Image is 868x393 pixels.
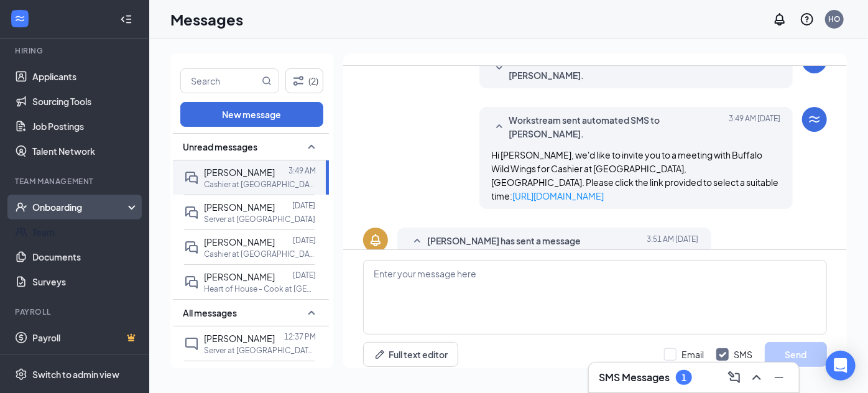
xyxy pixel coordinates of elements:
[293,270,316,280] p: [DATE]
[204,201,275,213] span: [PERSON_NAME]
[374,348,386,361] svg: Pen
[599,371,670,384] h3: SMS Messages
[15,201,27,213] svg: UserCheck
[284,366,316,377] p: 12:29 PM
[293,235,316,246] p: [DATE]
[184,205,199,220] svg: DoubleChat
[749,370,764,385] svg: ChevronUp
[772,12,787,27] svg: Notifications
[32,64,139,89] a: Applicants
[15,45,136,56] div: Hiring
[204,345,316,356] p: Server at [GEOGRAPHIC_DATA], [GEOGRAPHIC_DATA]
[492,149,779,201] span: Hi [PERSON_NAME], we'd like to invite you to a meeting with Buffalo Wild Wings for Cashier at [GE...
[368,233,383,247] svg: Bell
[304,305,319,320] svg: SmallChevronUp
[32,114,139,139] a: Job Postings
[204,179,316,190] p: Cashier at [GEOGRAPHIC_DATA], [GEOGRAPHIC_DATA]
[32,220,139,244] a: Team
[727,370,742,385] svg: ComposeMessage
[410,234,425,249] svg: SmallChevronUp
[204,167,275,178] span: [PERSON_NAME]
[204,214,315,224] p: Server at [GEOGRAPHIC_DATA]
[32,269,139,294] a: Surveys
[647,234,699,249] span: [DATE] 3:51 AM
[32,244,139,269] a: Documents
[291,73,306,88] svg: Filter
[509,55,725,82] span: Workstream sent automated email to [PERSON_NAME].
[772,370,787,385] svg: Minimize
[184,170,199,185] svg: DoubleChat
[285,68,323,93] button: Filter (2)
[170,9,243,30] h1: Messages
[729,55,780,82] span: [DATE] 3:49 AM
[262,76,272,86] svg: MagnifyingGlass
[800,12,815,27] svg: QuestionInfo
[184,240,199,255] svg: DoubleChat
[509,113,725,141] span: Workstream sent automated SMS to [PERSON_NAME].
[32,139,139,164] a: Talent Network
[120,13,132,25] svg: Collapse
[184,275,199,290] svg: DoubleChat
[492,61,507,76] svg: SmallChevronDown
[769,368,789,387] button: Minimize
[183,307,237,319] span: All messages
[204,333,275,344] span: [PERSON_NAME]
[181,69,259,93] input: Search
[681,372,686,383] div: 1
[807,112,822,127] svg: WorkstreamLogo
[204,368,275,379] span: [PERSON_NAME]
[492,119,507,134] svg: SmallChevronUp
[15,176,136,187] div: Team Management
[427,234,581,249] span: [PERSON_NAME] has sent a message
[183,141,257,153] span: Unread messages
[15,368,27,381] svg: Settings
[828,14,841,24] div: HO
[32,201,128,213] div: Onboarding
[32,325,139,350] a: PayrollCrown
[15,307,136,317] div: Payroll
[724,368,744,387] button: ComposeMessage
[204,284,316,294] p: Heart of House - Cook at [GEOGRAPHIC_DATA], [GEOGRAPHIC_DATA]
[765,342,827,367] button: Send
[204,236,275,247] span: [PERSON_NAME]
[747,368,767,387] button: ChevronUp
[513,190,604,201] a: [URL][DOMAIN_NAME]
[204,249,316,259] p: Cashier at [GEOGRAPHIC_DATA]
[32,89,139,114] a: Sourcing Tools
[729,113,780,141] span: [DATE] 3:49 AM
[204,271,275,282] span: [PERSON_NAME]
[180,102,323,127] button: New message
[289,165,316,176] p: 3:49 AM
[284,331,316,342] p: 12:37 PM
[184,336,199,351] svg: ChatInactive
[32,368,119,381] div: Switch to admin view
[14,12,26,25] svg: WorkstreamLogo
[292,200,315,211] p: [DATE]
[826,351,856,381] div: Open Intercom Messenger
[363,342,458,367] button: Full text editorPen
[304,139,319,154] svg: SmallChevronUp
